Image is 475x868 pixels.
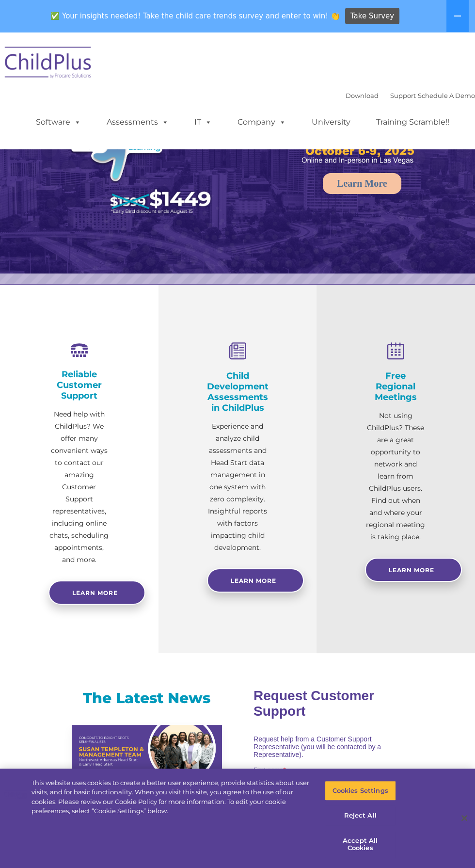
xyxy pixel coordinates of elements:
[32,778,310,816] div: This website uses cookies to create a better user experience, provide statistics about user visit...
[228,113,296,132] a: Company
[365,558,462,582] a: Learn More
[323,173,401,194] a: Learn More
[185,113,222,132] a: IT
[325,805,396,826] button: Reject All
[346,92,475,99] font: |
[390,92,416,99] a: Support
[418,92,475,99] a: Schedule A Demo
[366,113,459,132] a: Training Scramble!!
[346,92,379,99] a: Download
[365,410,427,543] p: Not using ChildPlus? These are a great opportunity to network and learn from ChildPlus users. Fin...
[454,807,475,829] button: Close
[72,589,118,596] span: Learn more
[389,566,434,574] span: Learn More
[325,831,396,858] button: Accept All Cookies
[72,689,222,708] h3: The Latest News
[325,781,396,801] button: Cookies Settings
[350,8,394,25] span: Take Survey
[26,113,91,132] a: Software
[48,580,145,605] a: Learn more
[231,577,276,584] span: Learn More
[97,113,178,132] a: Assessments
[207,568,304,593] a: Learn More
[365,370,427,402] h4: Free Regional Meetings
[207,370,269,413] h4: Child Development Assessments in ChildPlus
[47,6,344,25] span: ✅ Your insights needed! Take the child care trends survey and enter to win! 👏
[207,420,269,554] p: Experience and analyze child assessments and Head Start data management in one system with zero c...
[345,8,400,25] a: Take Survey
[302,113,360,132] a: University
[48,369,110,401] h4: Reliable Customer Support
[48,408,110,566] p: Need help with ChildPlus? We offer many convenient ways to contact our amazing Customer Support r...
